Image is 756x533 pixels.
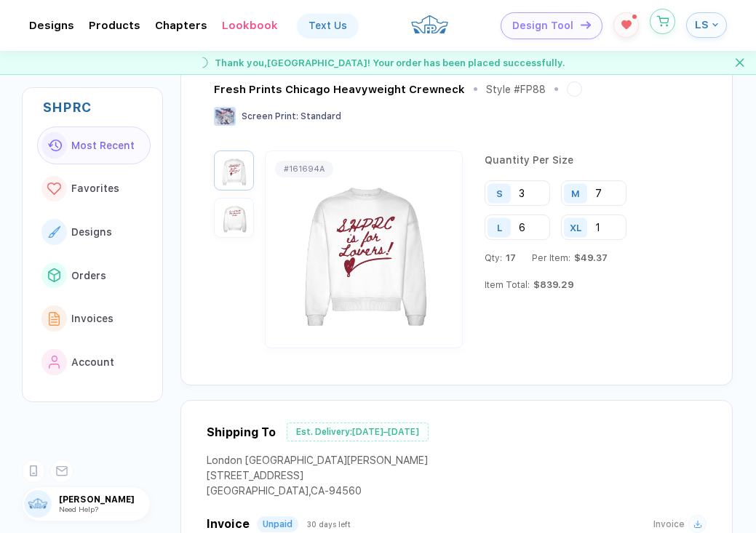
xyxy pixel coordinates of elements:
[501,12,602,39] button: Design Toolicon
[71,356,114,368] span: Account
[532,252,608,263] div: Per Item:
[47,183,61,195] img: link to icon
[29,19,74,32] div: DesignsToggle dropdown menu
[71,313,114,324] span: Invoices
[287,422,429,441] div: Est. Delivery: [DATE]–[DATE]
[24,490,52,518] img: user profile
[410,9,449,40] img: crown
[37,127,151,164] button: link to iconMost Recent
[218,201,250,234] img: 1760220610902jsurw_nt_back.png
[37,170,151,208] button: link to iconFavorites
[497,222,502,233] div: L
[581,21,591,29] img: icon
[71,183,119,194] span: Favorites
[301,111,341,121] span: Standard
[485,154,696,180] div: Quantity Per Size
[309,20,347,31] div: Text Us
[284,164,325,174] div: # 161694A
[49,356,60,369] img: link to icon
[632,15,637,19] sup: 1
[207,454,428,470] div: London [GEOGRAPHIC_DATA][PERSON_NAME]
[570,252,608,263] span: $49.37
[486,84,546,95] div: Style # FP88
[71,226,112,238] span: Designs
[37,300,151,337] button: link to iconInvoices
[37,343,151,381] button: link to iconAccount
[59,494,150,505] span: [PERSON_NAME]
[207,425,276,439] div: Shipping To
[307,520,351,529] span: 30 days left
[207,517,250,531] span: Invoice
[502,252,516,263] span: 17
[570,222,581,233] div: XL
[207,470,428,485] div: [STREET_ADDRESS]
[222,19,278,32] div: Lookbook
[71,140,135,151] span: Most Recent
[49,312,60,326] img: link to icon
[695,18,709,31] span: LS
[37,213,151,251] button: link to iconDesigns
[571,188,580,199] div: M
[37,257,151,294] button: link to iconOrders
[59,505,98,513] span: Need Help?
[496,188,503,199] div: S
[298,14,358,37] a: Text Us
[43,100,151,115] div: SHPRC
[191,51,214,74] img: success gif
[89,19,140,32] div: ProductsToggle dropdown menu
[218,154,250,187] img: 1760220610902rfwdl_nt_front.png
[214,83,465,96] div: Fresh Prints Chicago Heavyweight Crewneck
[269,164,458,334] img: 1760220610902rfwdl_nt_front.png
[48,268,60,281] img: link to icon
[71,270,106,281] span: Orders
[222,19,278,32] div: LookbookToggle dropdown menu chapters
[207,485,428,500] div: [GEOGRAPHIC_DATA] , CA - 94560
[48,226,60,237] img: link to icon
[263,519,293,529] div: Unpaid
[485,252,516,263] div: Qty:
[47,140,62,152] img: link to icon
[485,279,574,290] div: Item Total:
[155,19,207,32] div: ChaptersToggle dropdown menu chapters
[653,519,685,529] span: Invoice
[215,57,565,68] span: Thank you, [GEOGRAPHIC_DATA] ! Your order has been placed successfully.
[214,107,236,126] img: Screen Print
[530,279,574,290] span: $839.29
[242,111,298,121] span: Screen Print :
[686,12,727,38] button: LS
[512,20,573,32] span: Design Tool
